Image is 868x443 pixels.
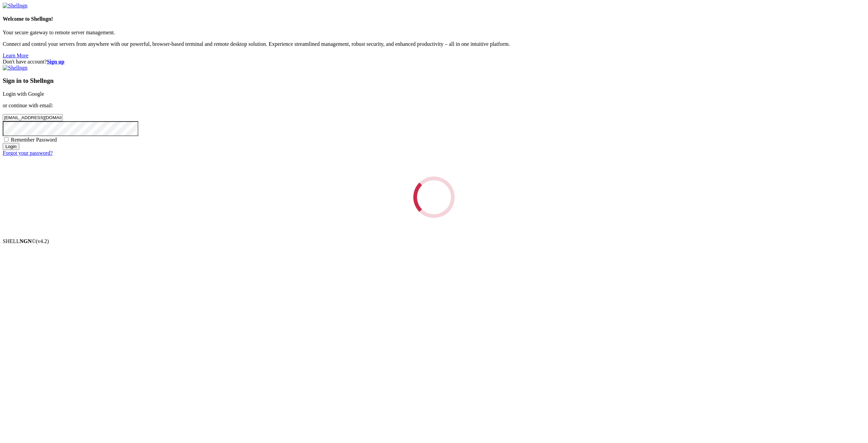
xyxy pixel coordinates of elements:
input: Remember Password [4,137,8,142]
h3: Sign in to Shellngn [3,77,865,85]
span: SHELL © [3,238,49,244]
a: Login with Google [3,91,44,97]
span: 4.2.0 [36,238,49,244]
p: or continue with email: [3,103,865,109]
div: Don't have account? [3,59,865,65]
input: Email address [3,114,63,121]
span: Remember Password [11,137,57,143]
p: Connect and control your servers from anywhere with our powerful, browser-based terminal and remo... [3,41,865,47]
a: Forgot your password? [3,150,53,156]
h4: Welcome to Shellngn! [3,16,865,22]
img: Shellngn [3,3,27,9]
a: Learn More [3,53,28,58]
input: Login [3,143,19,150]
div: Loading... [405,168,463,226]
p: Your secure gateway to remote server management. [3,30,865,36]
a: Sign up [47,59,64,64]
b: NGN [20,238,32,244]
img: Shellngn [3,65,27,71]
